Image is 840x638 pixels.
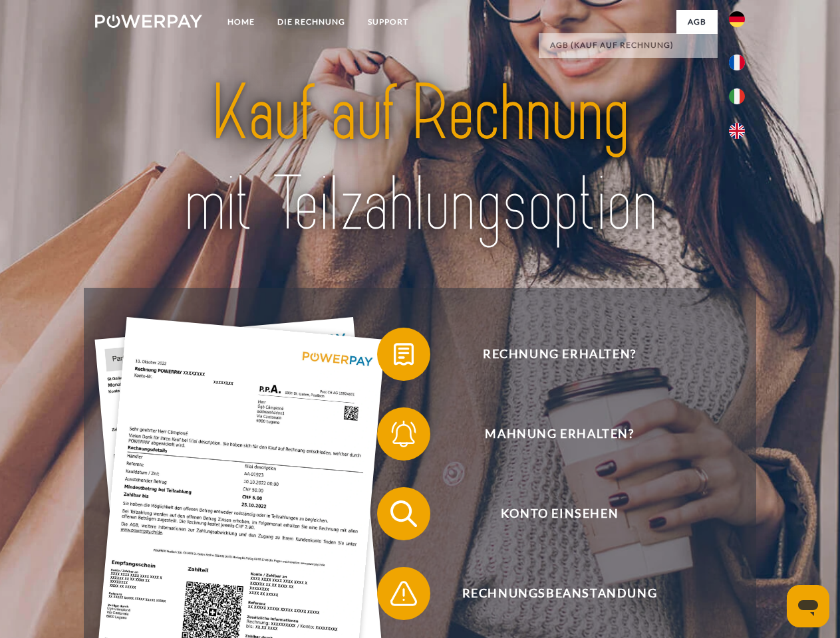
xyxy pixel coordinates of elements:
[539,33,718,57] a: AGB (Kauf auf Rechnung)
[676,10,718,34] a: agb
[216,10,266,34] a: Home
[396,487,722,540] span: Konto einsehen
[787,585,829,627] iframe: Schaltfläche zum Öffnen des Messaging-Fensters
[396,567,722,620] span: Rechnungsbeanstandung
[377,567,723,620] button: Rechnungsbeanstandung
[387,497,420,530] img: qb_search.svg
[266,10,356,34] a: DIE RECHNUNG
[729,11,745,27] img: de
[377,407,723,461] button: Mahnung erhalten?
[729,123,745,139] img: en
[396,328,722,381] span: Rechnung erhalten?
[95,15,202,28] img: logo-powerpay-white.svg
[729,54,745,70] img: fr
[387,417,420,451] img: qb_bell.svg
[356,10,420,34] a: SUPPORT
[387,338,420,371] img: qb_bill.svg
[387,577,420,610] img: qb_warning.svg
[539,57,718,81] a: AGB (Kreditkonto/Teilzahlung)
[396,407,722,461] span: Mahnung erhalten?
[377,487,723,540] button: Konto einsehen
[377,328,723,381] button: Rechnung erhalten?
[729,88,745,104] img: it
[127,64,713,255] img: title-powerpay_de.svg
